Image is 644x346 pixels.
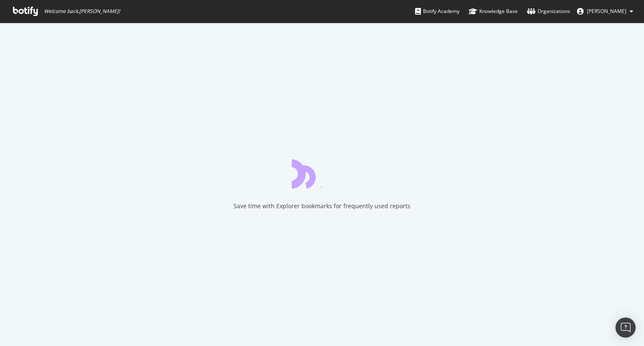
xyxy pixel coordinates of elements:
div: Save time with Explorer bookmarks for frequently used reports [234,202,410,210]
span: Welcome back, [PERSON_NAME] ! [44,8,120,15]
div: Knowledge Base [469,7,518,15]
div: Organizations [527,7,570,15]
div: Open Intercom Messenger [615,318,636,338]
div: animation [292,158,352,188]
button: [PERSON_NAME] [570,5,640,18]
div: Botify Academy [415,7,460,15]
span: Chandana Yandamuri [587,8,626,15]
